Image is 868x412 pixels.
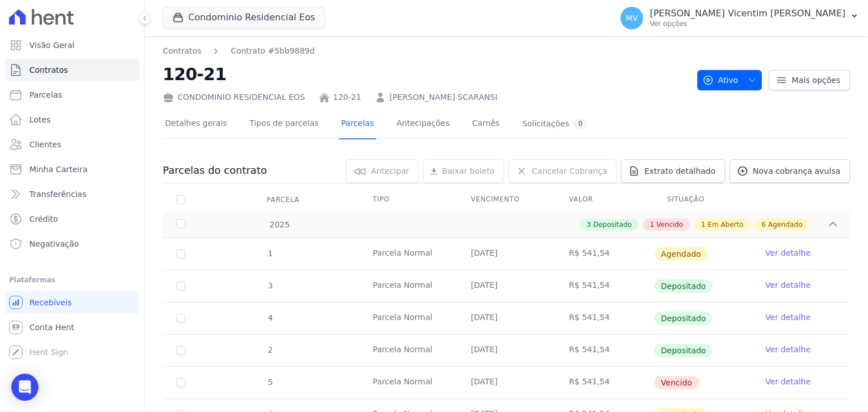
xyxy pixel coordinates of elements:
[768,220,802,230] span: Agendado
[5,208,140,230] a: Crédito
[730,159,850,183] a: Nova cobrança avulsa
[765,247,810,258] a: Ver detalhe
[654,279,713,293] span: Depositado
[389,91,497,103] a: [PERSON_NAME] SCARANSI
[555,238,654,270] td: R$ 541,54
[163,7,325,28] button: Condominio Residencial Eos
[248,109,321,139] a: Tipos de parcelas
[267,313,273,322] span: 4
[5,133,140,156] a: Clientes
[333,91,362,103] a: 120-21
[5,84,140,106] a: Parcelas
[654,247,708,261] span: Agendado
[765,376,810,387] a: Ver detalhe
[555,188,654,212] th: Valor
[163,45,688,57] nav: Breadcrumb
[5,183,140,205] a: Transferências
[650,220,654,230] span: 1
[654,376,699,389] span: Vencido
[657,220,683,230] span: Vencido
[29,322,74,333] span: Conta Hent
[697,70,762,90] button: Ativo
[5,291,140,314] a: Recebíveis
[176,249,185,258] input: default
[626,14,638,22] span: MV
[753,165,840,177] span: Nova cobrança avulsa
[29,213,58,225] span: Crédito
[621,159,725,183] a: Extrato detalhado
[522,119,587,129] div: Solicitações
[762,220,766,230] span: 6
[11,374,38,401] div: Open Intercom Messenger
[176,314,185,323] input: Só é possível selecionar pagamentos em aberto
[593,220,632,230] span: Depositado
[457,270,555,302] td: [DATE]
[231,45,314,57] a: Contrato #5bb9889d
[163,109,229,139] a: Detalhes gerais
[29,238,79,249] span: Negativação
[267,249,273,258] span: 1
[5,59,140,81] a: Contratos
[163,91,305,103] div: CONDOMINIO RESIDENCIAL EOS
[29,89,62,100] span: Parcelas
[163,45,201,57] a: Contratos
[29,297,72,308] span: Recebíveis
[650,8,845,19] p: [PERSON_NAME] Vicentim [PERSON_NAME]
[163,164,267,177] h3: Parcelas do contrato
[29,40,75,51] span: Visão Geral
[5,233,140,255] a: Negativação
[359,335,457,366] td: Parcela Normal
[5,316,140,339] a: Conta Hent
[267,345,273,354] span: 2
[359,188,457,212] th: Tipo
[457,188,555,212] th: Vencimento
[253,189,313,211] div: Parcela
[701,220,706,230] span: 1
[470,109,502,139] a: Carnês
[708,220,743,230] span: Em Aberto
[359,238,457,270] td: Parcela Normal
[29,64,68,76] span: Contratos
[176,378,185,387] input: default
[359,303,457,334] td: Parcela Normal
[765,344,810,355] a: Ver detalhe
[457,303,555,334] td: [DATE]
[163,62,688,87] h2: 120-21
[457,335,555,366] td: [DATE]
[650,19,845,28] p: Ver opções
[9,273,135,287] div: Plataformas
[339,109,376,139] a: Parcelas
[769,70,850,90] a: Mais opções
[611,2,868,34] button: MV [PERSON_NAME] Vicentim [PERSON_NAME] Ver opções
[176,282,185,291] input: Só é possível selecionar pagamentos em aberto
[654,312,713,325] span: Depositado
[5,34,140,56] a: Visão Geral
[176,346,185,355] input: Só é possível selecionar pagamentos em aberto
[359,367,457,398] td: Parcela Normal
[29,114,51,125] span: Lotes
[555,335,654,366] td: R$ 541,54
[457,367,555,398] td: [DATE]
[555,270,654,302] td: R$ 541,54
[267,378,273,387] span: 5
[574,119,587,129] div: 0
[654,188,752,212] th: Situação
[792,74,840,86] span: Mais opções
[587,220,591,230] span: 3
[29,189,86,200] span: Transferências
[457,238,555,270] td: [DATE]
[267,281,273,290] span: 3
[29,164,88,175] span: Minha Carteira
[555,367,654,398] td: R$ 541,54
[5,108,140,131] a: Lotes
[359,270,457,302] td: Parcela Normal
[394,109,452,139] a: Antecipações
[654,344,713,357] span: Depositado
[765,312,810,323] a: Ver detalhe
[765,279,810,291] a: Ver detalhe
[163,45,315,57] nav: Breadcrumb
[702,70,739,90] span: Ativo
[520,109,589,139] a: Solicitações0
[5,158,140,181] a: Minha Carteira
[29,139,61,150] span: Clientes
